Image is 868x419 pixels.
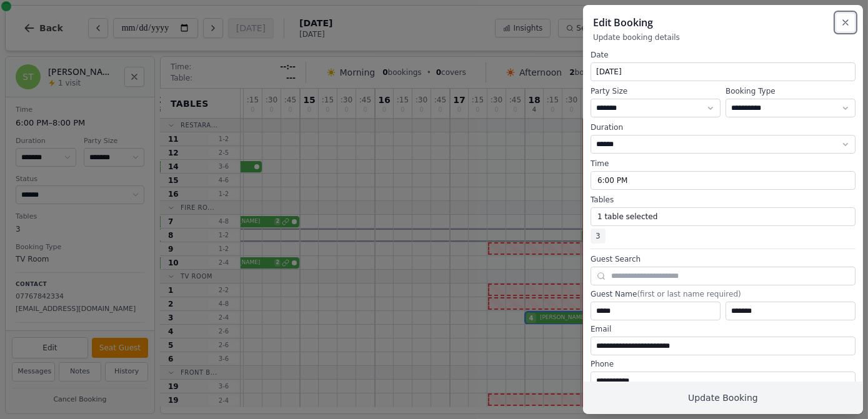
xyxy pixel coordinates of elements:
[591,122,856,132] label: Duration
[591,62,856,81] button: [DATE]
[591,86,721,96] label: Party Size
[593,15,853,30] h2: Edit Booking
[591,171,856,190] button: 6:00 PM
[591,229,606,244] span: 3
[591,207,856,226] button: 1 table selected
[726,86,856,96] label: Booking Type
[591,195,856,205] label: Tables
[593,32,853,42] p: Update booking details
[637,290,741,298] span: (first or last name required)
[591,324,856,334] label: Email
[583,382,863,414] button: Update Booking
[591,359,856,369] label: Phone
[591,50,856,60] label: Date
[591,159,856,169] label: Time
[591,289,856,299] label: Guest Name
[591,254,856,264] label: Guest Search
